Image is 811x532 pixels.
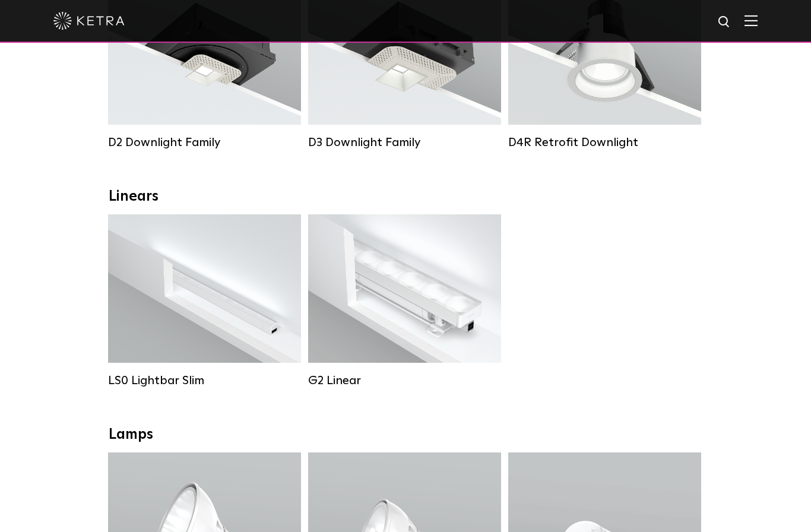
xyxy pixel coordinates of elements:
div: D3 Downlight Family [308,135,501,150]
img: ketra-logo-2019-white [53,12,125,30]
div: Lamps [109,426,702,444]
div: D2 Downlight Family [108,135,301,150]
div: G2 Linear [308,373,501,388]
img: search icon [717,15,732,30]
a: G2 Linear Lumen Output:400 / 700 / 1000Colors:WhiteBeam Angles:Flood / [GEOGRAPHIC_DATA] / Narrow... [308,214,501,387]
div: Linears [109,188,702,205]
div: LS0 Lightbar Slim [108,373,301,388]
a: LS0 Lightbar Slim Lumen Output:200 / 350Colors:White / BlackControl:X96 Controller [108,214,301,387]
img: Hamburger%20Nav.svg [745,15,758,26]
div: D4R Retrofit Downlight [508,135,701,150]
